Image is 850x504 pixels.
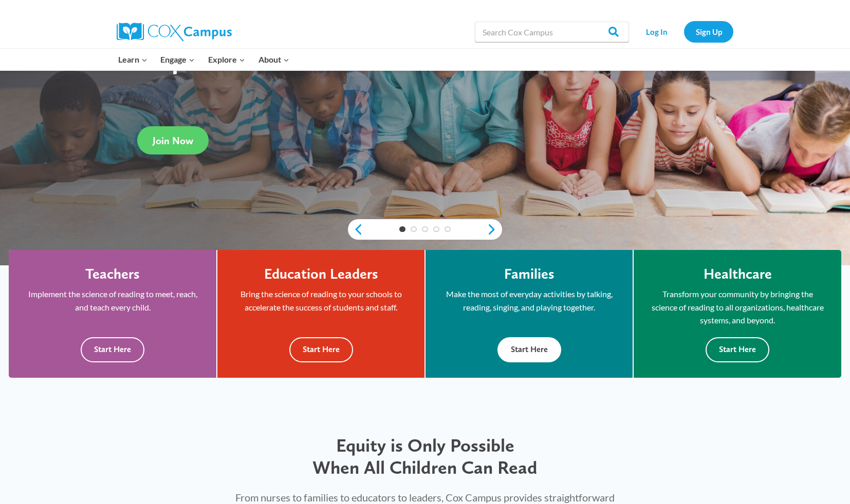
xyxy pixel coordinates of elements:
[445,226,451,232] a: 5
[426,250,633,378] a: Families Make the most of everyday activities by talking, reading, singing, and playing together....
[497,337,561,362] button: Start Here
[348,219,502,240] div: content slider buttons
[422,226,428,232] a: 3
[475,22,629,42] input: Search Cox Campus
[348,223,363,236] a: previous
[649,287,826,327] p: Transform your community by bringing the science of reading to all organizations, healthcare syst...
[217,250,424,378] a: Education Leaders Bring the science of reading to your schools to accelerate the success of stude...
[504,265,555,283] h4: Families
[112,49,295,70] nav: Primary Navigation
[634,21,679,42] a: Log In
[117,23,232,41] img: Cox Campus
[441,287,617,314] p: Make the most of everyday activities by talking, reading, singing, and playing together.
[153,134,193,147] span: Join Now
[154,49,202,70] button: Child menu of Engage
[289,337,353,362] button: Start Here
[81,337,144,362] button: Start Here
[312,434,538,478] span: Equity is Only Possible When All Children Can Read
[706,337,769,362] button: Start Here
[201,49,252,70] button: Child menu of Explore
[112,49,154,70] button: Child menu of Learn
[634,250,841,378] a: Healthcare Transform your community by bringing the science of reading to all organizations, heal...
[233,287,409,314] p: Bring the science of reading to your schools to accelerate the success of students and staff.
[252,49,296,70] button: Child menu of About
[487,223,502,236] a: next
[264,265,378,283] h4: Education Leaders
[684,21,733,42] a: Sign Up
[137,126,209,154] a: Join Now
[634,21,733,42] nav: Secondary Navigation
[411,226,417,232] a: 2
[24,287,201,314] p: Implement the science of reading to meet, reach, and teach every child.
[85,265,140,283] h4: Teachers
[9,250,216,378] a: Teachers Implement the science of reading to meet, reach, and teach every child. Start Here
[433,226,439,232] a: 4
[399,226,405,232] a: 1
[704,265,772,283] h4: Healthcare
